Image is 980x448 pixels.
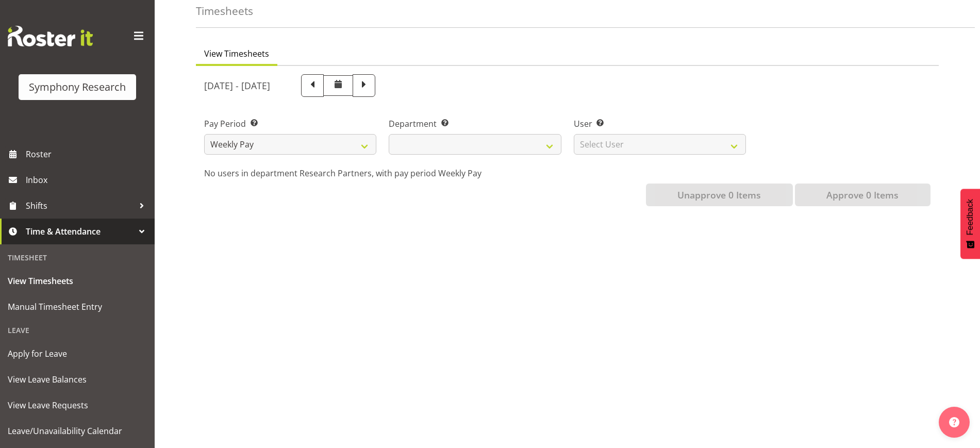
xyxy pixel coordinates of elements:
[204,118,376,130] label: Pay Period
[3,367,152,392] a: View Leave Balances
[795,184,931,206] button: Approve 0 Items
[204,167,931,179] p: No users in department Research Partners, with pay period Weekly Pay
[949,417,959,427] img: help-xxl-2.png
[3,294,152,320] a: Manual Timesheet Entry
[646,184,793,206] button: Unapprove 0 Items
[826,188,899,202] span: Approve 0 Items
[3,247,152,268] div: Timesheet
[8,346,147,361] span: Apply for Leave
[204,80,270,91] h5: [DATE] - [DATE]
[26,198,134,213] span: Shifts
[29,79,126,95] div: Symphony Research
[8,423,147,439] span: Leave/Unavailability Calendar
[966,199,975,235] span: Feedback
[196,5,253,17] h4: Timesheets
[26,224,134,239] span: Time & Attendance
[8,299,147,314] span: Manual Timesheet Entry
[3,341,152,367] a: Apply for Leave
[3,268,152,294] a: View Timesheets
[8,397,147,413] span: View Leave Requests
[677,188,761,202] span: Unapprove 0 Items
[26,172,150,188] span: Inbox
[8,273,147,289] span: View Timesheets
[389,118,561,130] label: Department
[8,372,147,387] span: View Leave Balances
[574,118,746,130] label: User
[8,26,93,46] img: Rosterit website logo
[26,146,150,162] span: Roster
[3,418,152,444] a: Leave/Unavailability Calendar
[204,47,269,60] span: View Timesheets
[3,392,152,418] a: View Leave Requests
[960,189,980,259] button: Feedback - Show survey
[3,320,152,341] div: Leave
